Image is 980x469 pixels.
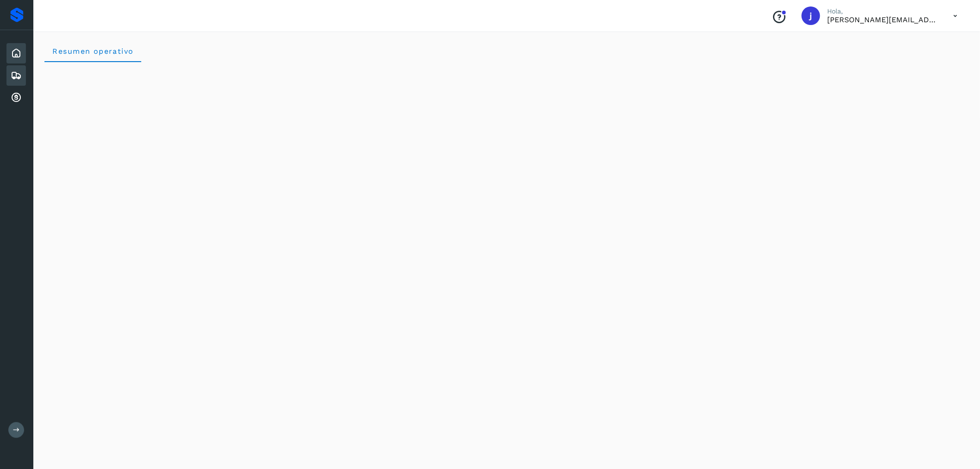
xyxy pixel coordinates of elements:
[6,88,26,108] div: Cuentas por cobrar
[828,15,939,24] p: javier@rfllogistics.com.mx
[6,43,26,63] div: Inicio
[6,65,26,86] div: Embarques
[828,7,939,15] p: Hola,
[52,47,134,56] span: Resumen operativo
